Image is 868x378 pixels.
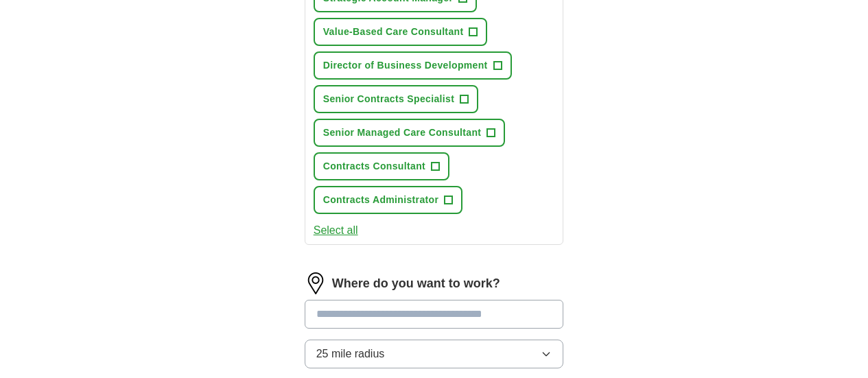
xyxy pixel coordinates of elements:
button: Senior Contracts Specialist [314,85,479,113]
button: Contracts Consultant [314,152,449,180]
span: Director of Business Development [323,58,488,73]
span: Senior Managed Care Consultant [323,126,482,140]
span: Senior Contracts Specialist [323,92,455,106]
label: Where do you want to work? [332,274,500,293]
span: Value-Based Care Consultant [323,25,464,39]
img: location.png [305,272,327,294]
button: Senior Managed Care Consultant [314,119,506,147]
button: 25 mile radius [305,340,564,368]
button: Director of Business Development [314,51,512,80]
button: Value-Based Care Consultant [314,18,488,46]
button: Contracts Administrator [314,186,463,214]
span: 25 mile radius [316,346,385,362]
span: Contracts Consultant [323,159,425,174]
span: Contracts Administrator [323,193,439,207]
button: Select all [314,222,358,239]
